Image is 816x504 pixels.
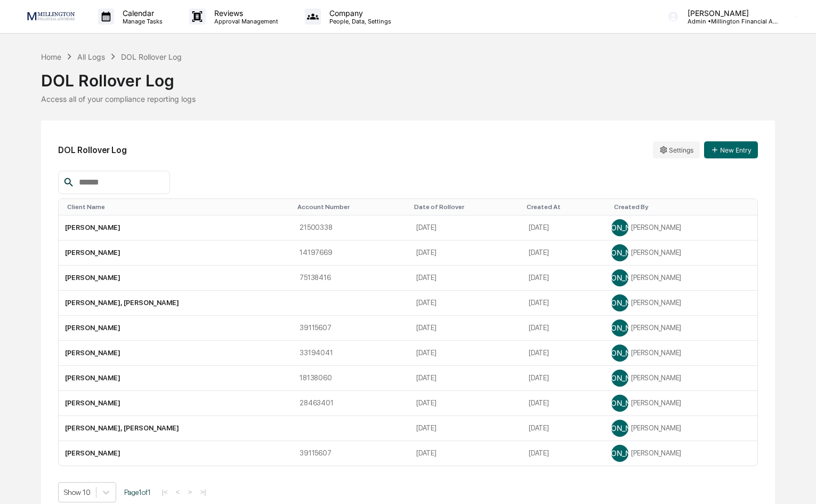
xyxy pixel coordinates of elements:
[297,203,406,211] div: Toggle SortBy
[293,441,410,466] td: 39115607
[522,416,605,441] td: [DATE]
[522,441,605,466] td: [DATE]
[612,420,752,436] div: [PERSON_NAME]
[293,391,410,416] td: 28463401
[26,11,77,22] img: logo
[59,341,294,366] td: [PERSON_NAME]
[679,9,778,18] p: [PERSON_NAME]
[590,348,650,357] span: [PERSON_NAME]
[173,487,183,497] button: <
[590,273,650,282] span: [PERSON_NAME]
[612,270,752,286] div: [PERSON_NAME]
[590,398,650,407] span: [PERSON_NAME]
[410,215,522,241] td: [DATE]
[114,9,168,18] p: Calendar
[293,366,410,391] td: 18138060
[410,441,522,466] td: [DATE]
[410,416,522,441] td: [DATE]
[522,366,605,391] td: [DATE]
[612,345,752,361] div: [PERSON_NAME]
[410,316,522,341] td: [DATE]
[159,487,171,497] button: |<
[185,487,196,497] button: >
[59,215,294,241] td: [PERSON_NAME]
[522,316,605,341] td: [DATE]
[522,391,605,416] td: [DATE]
[410,366,522,391] td: [DATE]
[590,373,650,382] span: [PERSON_NAME]
[679,18,778,25] p: Admin • Millington Financial Advisors, LLC
[410,291,522,316] td: [DATE]
[653,141,700,158] button: Settings
[782,469,811,498] iframe: Open customer support
[41,94,775,103] div: Access all of your compliance reporting logs
[321,9,397,18] p: Company
[590,248,650,257] span: [PERSON_NAME]
[41,52,61,61] div: Home
[293,316,410,341] td: 39115607
[58,145,127,155] h2: DOL Rollover Log
[704,141,758,158] button: New Entry
[590,323,650,332] span: [PERSON_NAME]
[522,291,605,316] td: [DATE]
[59,366,294,391] td: [PERSON_NAME]
[612,320,752,336] div: [PERSON_NAME]
[612,395,752,411] div: [PERSON_NAME]
[527,203,601,211] div: Toggle SortBy
[293,241,410,266] td: 14197669
[293,341,410,366] td: 33194041
[67,203,289,211] div: Toggle SortBy
[590,449,650,458] span: [PERSON_NAME]
[410,241,522,266] td: [DATE]
[77,52,105,61] div: All Logs
[414,203,518,211] div: Toggle SortBy
[410,266,522,291] td: [DATE]
[59,391,294,416] td: [PERSON_NAME]
[114,18,168,25] p: Manage Tasks
[293,215,410,241] td: 21500338
[522,241,605,266] td: [DATE]
[612,245,752,261] div: [PERSON_NAME]
[410,391,522,416] td: [DATE]
[590,298,650,307] span: [PERSON_NAME]
[59,241,294,266] td: [PERSON_NAME]
[522,341,605,366] td: [DATE]
[206,18,284,25] p: Approval Management
[590,423,650,433] span: [PERSON_NAME]
[614,203,754,211] div: Toggle SortBy
[522,215,605,241] td: [DATE]
[612,370,752,386] div: [PERSON_NAME]
[121,52,182,61] div: DOL Rollover Log
[612,295,752,311] div: [PERSON_NAME]
[59,291,294,316] td: [PERSON_NAME], [PERSON_NAME]
[124,488,151,497] span: Page 1 of 1
[410,341,522,366] td: [DATE]
[612,220,752,236] div: [PERSON_NAME]
[293,266,410,291] td: 75138416
[41,62,775,90] div: DOL Rollover Log
[59,266,294,291] td: [PERSON_NAME]
[522,266,605,291] td: [DATE]
[590,223,650,232] span: [PERSON_NAME]
[59,441,294,466] td: [PERSON_NAME]
[206,9,284,18] p: Reviews
[612,445,752,461] div: [PERSON_NAME]
[59,416,294,441] td: [PERSON_NAME], [PERSON_NAME]
[59,316,294,341] td: [PERSON_NAME]
[197,487,209,497] button: >|
[321,18,397,25] p: People, Data, Settings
